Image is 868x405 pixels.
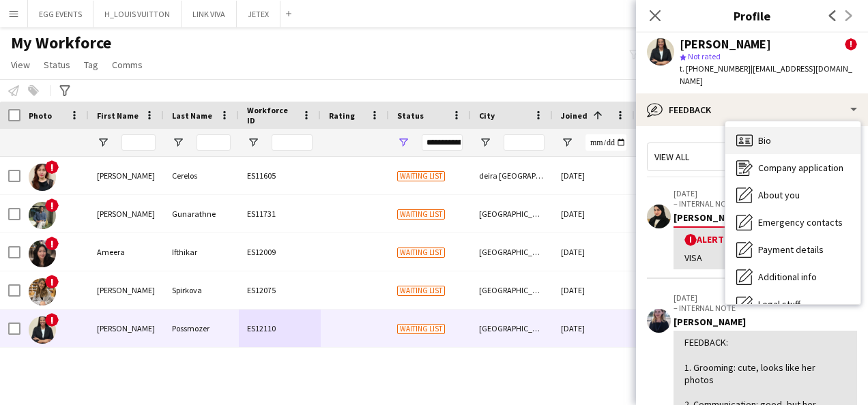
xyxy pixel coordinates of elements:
[29,202,56,229] img: Sahan James Gunarathne
[29,164,56,191] img: Wilma Cerelos
[654,151,689,163] span: View all
[397,324,445,334] span: Waiting list
[28,1,93,27] button: EGG EVENTS
[636,7,868,25] h3: Profile
[164,233,239,271] div: Ifthikar
[397,209,445,220] span: Waiting list
[471,271,553,309] div: [GEOGRAPHIC_DATA]
[397,110,424,121] span: Status
[684,252,846,264] div: VISA
[84,59,98,71] span: Tag
[237,1,280,27] button: JETEX
[172,136,184,149] button: Open Filter Menu
[680,63,852,86] span: | [EMAIL_ADDRESS][DOMAIN_NAME]
[97,136,109,149] button: Open Filter Menu
[674,292,857,303] p: [DATE]
[57,82,73,99] app-action-btn: Advanced filters
[471,233,553,271] div: [GEOGRAPHIC_DATA]
[89,310,164,347] div: [PERSON_NAME]
[758,298,800,310] span: Legal stuff
[688,51,721,61] span: Not rated
[45,275,59,288] span: !
[197,134,231,151] input: Last Name Filter Input
[561,136,573,149] button: Open Filter Menu
[89,157,164,194] div: [PERSON_NAME]
[29,110,52,121] span: Photo
[674,188,802,198] p: [DATE]
[247,105,296,125] span: Workforce ID
[44,59,70,71] span: Status
[93,1,182,27] button: H_LOUIS VUITTON
[239,271,321,309] div: ES12075
[106,56,148,74] a: Comms
[239,195,321,232] div: ES11731
[504,134,545,151] input: City Filter Input
[725,290,860,318] div: Legal stuff
[471,310,553,347] div: [GEOGRAPHIC_DATA]
[553,195,635,232] div: [DATE]
[182,1,237,27] button: LINK VIVA
[674,316,857,328] div: [PERSON_NAME]
[479,110,495,121] span: City
[680,63,751,74] span: t. [PHONE_NUMBER]
[89,195,164,232] div: [PERSON_NAME]
[247,136,259,149] button: Open Filter Menu
[758,189,800,201] span: About you
[97,110,139,121] span: First Name
[479,136,491,149] button: Open Filter Menu
[45,237,59,250] span: !
[239,233,321,271] div: ES12009
[164,310,239,347] div: Possmozer
[89,233,164,271] div: Ameera
[397,247,445,258] span: Waiting list
[725,154,860,181] div: Company application
[172,110,212,121] span: Last Name
[845,38,857,50] span: !
[239,310,321,347] div: ES12110
[29,240,56,267] img: Ameera Ifthikar
[11,59,30,71] span: View
[725,209,860,236] div: Emergency contacts
[561,110,588,121] span: Joined
[329,110,355,121] span: Rating
[758,216,843,228] span: Emergency contacts
[397,136,409,149] button: Open Filter Menu
[725,181,860,209] div: About you
[725,263,860,290] div: Additional info
[636,93,868,126] div: Feedback
[164,157,239,194] div: Cerelos
[553,310,635,347] div: [DATE]
[397,171,445,181] span: Waiting list
[164,195,239,232] div: Gunarathne
[684,234,697,246] span: !
[45,313,59,327] span: !
[397,286,445,296] span: Waiting list
[112,59,143,71] span: Comms
[680,38,771,50] div: [PERSON_NAME]
[121,134,156,151] input: First Name Filter Input
[29,316,56,344] img: Michelli Possmozer
[674,211,857,224] div: [PERSON_NAME]
[29,278,56,305] img: Yekaterina Spirkova
[674,303,857,313] p: – INTERNAL NOTE
[553,157,635,194] div: [DATE]
[5,56,35,74] a: View
[553,271,635,309] div: [DATE]
[758,134,771,147] span: Bio
[758,162,843,174] span: Company application
[758,243,824,256] span: Payment details
[585,134,626,151] input: Joined Filter Input
[38,56,76,74] a: Status
[725,236,860,263] div: Payment details
[11,33,111,53] span: My Workforce
[164,271,239,309] div: Spirkova
[684,233,846,246] div: Alert
[45,160,59,174] span: !
[471,195,553,232] div: [GEOGRAPHIC_DATA]
[758,271,817,283] span: Additional info
[553,233,635,271] div: [DATE]
[272,134,313,151] input: Workforce ID Filter Input
[471,157,553,194] div: deira [GEOGRAPHIC_DATA]
[89,271,164,309] div: [PERSON_NAME]
[45,198,59,212] span: !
